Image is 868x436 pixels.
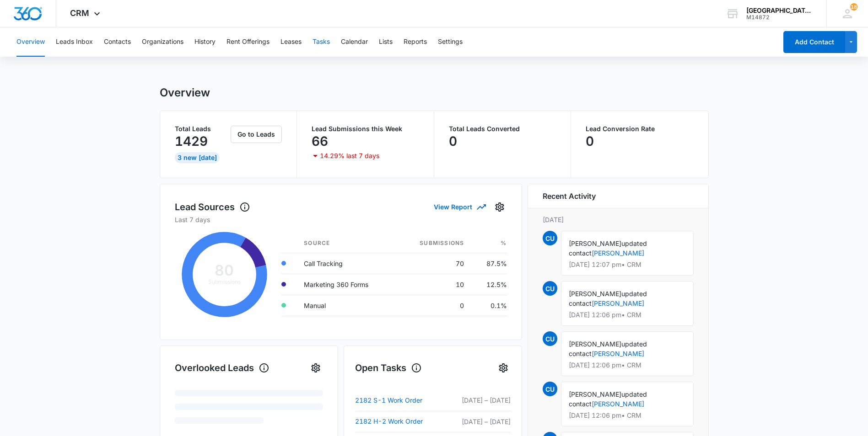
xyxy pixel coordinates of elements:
p: Lead Submissions this Week [312,126,419,132]
button: Rent Offerings [226,27,270,57]
span: CU [543,231,557,245]
span: [PERSON_NAME] [569,340,621,348]
button: Add Contact [783,31,845,53]
p: 0 [586,134,594,149]
p: 66 [312,134,328,149]
td: 87.5% [471,253,507,274]
button: History [194,27,216,57]
span: [PERSON_NAME] [569,239,621,247]
p: [DATE] 12:07 pm • CRM [569,261,686,268]
a: Go to Leads [231,130,282,138]
p: [DATE] 12:06 pm • CRM [569,362,686,368]
button: Overview [16,27,45,57]
button: Settings [496,361,511,375]
div: account name [746,7,813,14]
h1: Lead Sources [175,200,250,214]
h1: Open Tasks [355,361,422,375]
button: Go to Leads [231,126,282,143]
p: Lead Conversion Rate [586,126,694,132]
h1: Overview [160,86,210,100]
button: Leads Inbox [56,27,93,57]
span: CU [543,281,557,296]
button: Settings [308,361,323,375]
td: 0 [397,295,471,316]
div: account id [746,14,813,21]
button: Settings [438,27,463,57]
p: Total Leads Converted [449,126,556,132]
a: 2182 H-2 Work Order [355,416,447,427]
td: Marketing 360 Forms [297,274,397,295]
span: CRM [70,8,89,18]
button: View Report [434,199,485,215]
td: 0.1% [471,295,507,316]
span: CU [543,331,557,346]
button: Organizations [142,27,183,57]
p: Last 7 days [175,215,507,224]
button: Contacts [104,27,131,57]
th: % [471,234,507,253]
a: [PERSON_NAME] [592,299,644,307]
p: [DATE] – [DATE] [447,417,511,426]
span: CU [543,382,557,396]
p: 0 [449,134,457,149]
button: Leases [280,27,302,57]
td: 70 [397,253,471,274]
p: [DATE] [543,215,694,224]
span: [PERSON_NAME] [569,390,621,398]
th: Submissions [397,234,471,253]
th: Source [297,234,397,253]
div: 3 New [DATE] [175,152,220,163]
h6: Recent Activity [543,191,596,202]
button: Tasks [313,27,330,57]
p: 1429 [175,134,208,149]
td: Manual [297,295,397,316]
span: 18 [850,3,857,11]
a: [PERSON_NAME] [592,350,644,357]
button: Reports [404,27,427,57]
h1: Overlooked Leads [175,361,270,375]
td: Call Tracking [297,253,397,274]
p: [DATE] – [DATE] [447,395,511,405]
p: [DATE] 12:06 pm • CRM [569,412,686,419]
button: Lists [379,27,393,57]
p: 14.29% last 7 days [320,153,379,159]
a: 2182 S-1 Work Order [355,395,447,406]
button: Settings [492,200,507,214]
td: 10 [397,274,471,295]
button: Calendar [341,27,368,57]
p: Total Leads [175,126,229,132]
td: 12.5% [471,274,507,295]
a: [PERSON_NAME] [592,400,644,408]
a: [PERSON_NAME] [592,249,644,257]
p: [DATE] 12:06 pm • CRM [569,312,686,318]
span: [PERSON_NAME] [569,290,621,298]
div: notifications count [850,3,857,11]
